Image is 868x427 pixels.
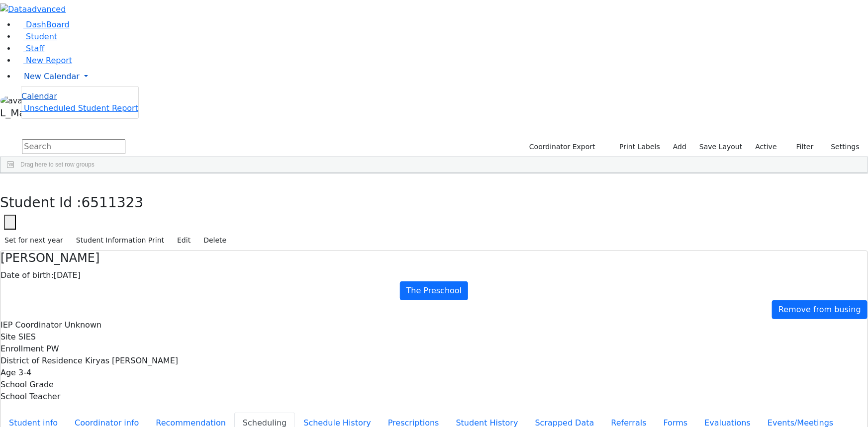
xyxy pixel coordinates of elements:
[751,139,781,155] label: Active
[20,161,95,168] span: Drag here to set row groups
[18,368,31,377] span: 3-4
[72,233,169,248] button: Student Information Print
[21,90,57,102] a: Calendar
[82,194,144,211] span: 6511323
[85,356,178,365] span: Kiryas [PERSON_NAME]
[400,281,469,300] a: The Preschool
[26,32,57,41] span: Student
[16,20,70,29] a: DashBoard
[199,233,231,248] button: Delete
[21,103,138,113] a: Unscheduled Student Report
[772,300,868,319] a: Remove from busing
[16,44,44,53] a: Staff
[26,56,72,65] span: New Report
[0,379,54,391] label: School Grade
[523,139,600,155] button: Coordinator Export
[0,251,868,265] h4: [PERSON_NAME]
[26,44,44,53] span: Staff
[0,391,60,403] label: School Teacher
[22,139,125,154] input: Search
[18,332,36,342] span: SIES
[173,233,195,248] button: Edit
[0,269,54,281] label: Date of birth:
[65,320,101,330] span: Unknown
[818,139,864,155] button: Settings
[16,56,72,65] a: New Report
[0,355,83,367] label: District of Residence
[21,86,139,119] ul: New Calendar
[0,269,868,281] div: [DATE]
[783,139,818,155] button: Filter
[26,20,70,29] span: DashBoard
[0,367,16,379] label: Age
[16,32,57,41] a: Student
[778,305,861,314] span: Remove from busing
[0,331,16,343] label: Site
[24,103,138,113] span: Unscheduled Student Report
[46,344,59,353] span: PW
[0,319,62,331] label: IEP Coordinator
[669,139,691,155] a: Add
[16,67,868,86] a: New Calendar
[0,343,44,355] label: Enrollment
[695,139,747,155] button: Save Layout
[24,72,80,81] span: New Calendar
[21,91,57,101] span: Calendar
[608,139,665,155] button: Print Labels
